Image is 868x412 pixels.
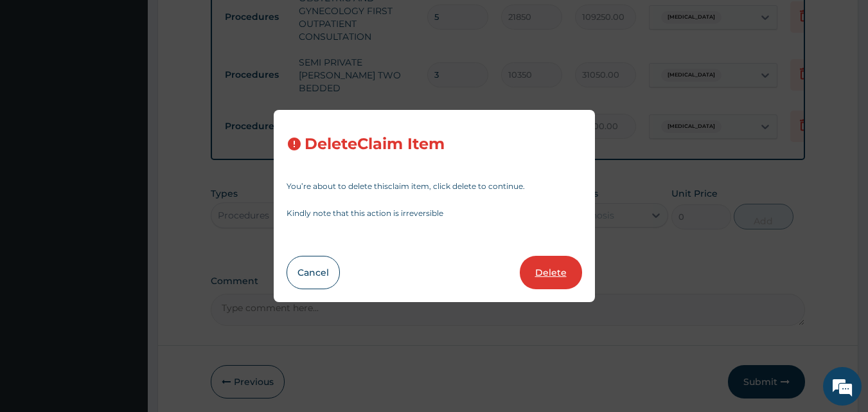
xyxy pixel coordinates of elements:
[67,72,216,89] div: Chat with us now
[305,136,445,153] h3: Delete Claim Item
[287,183,582,190] p: You’re about to delete this claim item , click delete to continue.
[287,210,582,217] p: Kindly note that this action is irreversible
[75,124,177,254] span: We're online!
[6,275,245,320] textarea: Type your message and hit 'Enter'
[24,64,52,96] img: d_794563401_company_1708531726252_794563401
[211,6,242,37] div: Minimize live chat window
[520,256,582,289] button: Delete
[287,256,340,289] button: Cancel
